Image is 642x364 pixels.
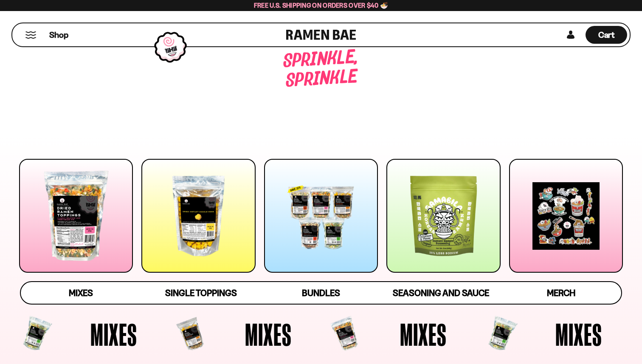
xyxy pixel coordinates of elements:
a: Bundles [261,282,381,304]
a: Shop [49,26,68,44]
span: Free U.S. Shipping on Orders over $40 🍜 [254,1,389,9]
a: Merch [501,282,621,304]
span: Cart [598,30,615,40]
span: Mixes [69,288,93,298]
a: Mixes [21,282,141,304]
span: Shop [49,29,68,41]
span: Single Toppings [165,288,237,298]
span: Merch [547,288,575,298]
span: Mixes [245,319,292,350]
a: Seasoning and Sauce [381,282,501,304]
span: Mixes [90,319,137,350]
span: Mixes [400,319,447,350]
a: Single Toppings [141,282,261,304]
span: Bundles [302,288,340,298]
div: Cart [586,23,627,46]
span: Seasoning and Sauce [393,288,489,298]
span: Mixes [555,319,602,350]
button: Mobile Menu Trigger [25,31,37,39]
